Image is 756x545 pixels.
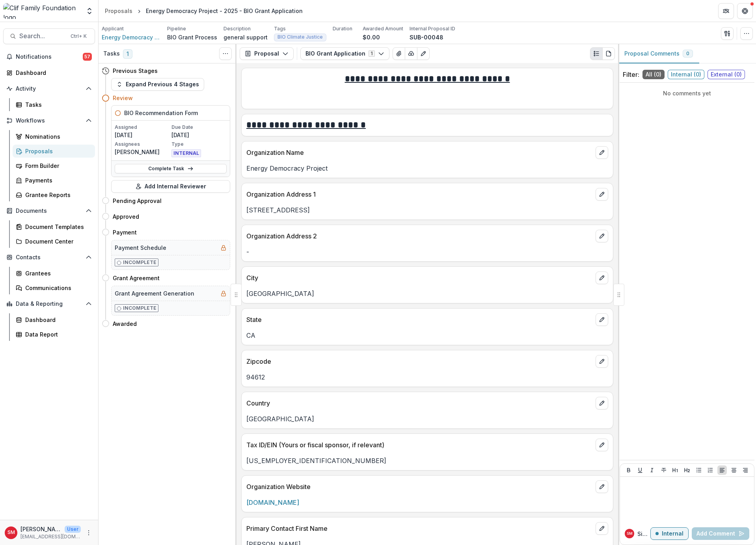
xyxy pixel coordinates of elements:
[246,372,608,382] p: 94612
[7,530,15,535] div: Sierra Martinez
[13,130,95,143] a: Nominations
[102,33,161,41] a: Energy Democracy Project
[624,465,633,475] button: Bold
[113,212,139,221] h4: Approved
[3,3,81,19] img: Clif Family Foundation logo
[171,131,227,139] p: [DATE]
[83,53,92,61] span: 57
[102,25,124,32] p: Applicant
[16,54,83,60] span: Notifications
[123,305,156,312] p: Incomplete
[246,498,299,506] a: [DOMAIN_NAME]
[417,47,430,60] button: Edit as form
[123,49,132,59] span: 1
[20,533,81,540] p: [EMAIL_ADDRESS][DOMAIN_NAME]
[718,3,734,19] button: Partners
[596,230,608,242] button: edit
[642,70,665,79] span: All ( 0 )
[246,440,592,450] p: Tax ID/EIN (Yours or fiscal sponsor, if relevant)
[115,244,166,252] h5: Payment Schedule
[3,82,95,95] button: Open Activity
[13,220,95,233] a: Document Templates
[596,188,608,201] button: edit
[246,398,592,408] p: Country
[171,124,227,131] p: Due Date
[13,328,95,341] a: Data Report
[659,465,668,475] button: Strike
[246,231,592,241] p: Organization Address 2
[686,51,689,56] span: 0
[84,528,93,538] button: More
[692,527,749,540] button: Add Comment
[146,7,303,15] div: Energy Democracy Project - 2025 - BIO Grant Application
[3,114,95,127] button: Open Workflows
[694,465,704,475] button: Bullet List
[102,5,306,17] nav: breadcrumb
[167,33,217,41] p: BIO Grant Process
[171,141,227,148] p: Type
[16,86,82,92] span: Activity
[246,315,592,324] p: State
[124,109,198,117] h5: BIO Recommendation Form
[246,524,592,533] p: Primary Contact First Name
[246,164,608,173] p: Energy Democracy Project
[171,149,201,157] span: INTERNAL
[246,247,608,257] p: -
[25,284,89,292] div: Communications
[115,141,170,148] p: Assignees
[3,66,95,79] a: Dashboard
[13,281,95,294] a: Communications
[25,147,89,155] div: Proposals
[729,465,739,475] button: Align Center
[618,44,699,63] button: Proposal Comments
[223,33,268,41] p: general support
[246,289,608,298] p: [GEOGRAPHIC_DATA]
[25,330,89,339] div: Data Report
[25,176,89,184] div: Payments
[113,197,162,205] h4: Pending Approval
[113,67,158,75] h4: Previous Stages
[596,522,608,535] button: edit
[111,180,230,193] button: Add Internal Reviewer
[3,251,95,264] button: Open Contacts
[115,131,170,139] p: [DATE]
[113,320,137,328] h4: Awarded
[19,32,66,40] span: Search...
[113,228,137,236] h4: Payment
[650,527,689,540] button: Internal
[410,33,443,41] p: SUB-00048
[16,208,82,214] span: Documents
[741,465,750,475] button: Align Right
[596,313,608,326] button: edit
[69,32,88,41] div: Ctrl + K
[246,331,608,340] p: CA
[363,25,403,32] p: Awarded Amount
[115,124,170,131] p: Assigned
[3,298,95,310] button: Open Data & Reporting
[16,117,82,124] span: Workflows
[113,274,160,282] h4: Grant Agreement
[219,47,232,60] button: Toggle View Cancelled Tasks
[13,235,95,248] a: Document Center
[647,465,657,475] button: Italicize
[706,465,715,475] button: Ordered List
[16,254,82,261] span: Contacts
[13,174,95,187] a: Payments
[25,223,89,231] div: Document Templates
[25,269,89,277] div: Grantees
[300,47,389,60] button: BIO Grant Application1
[637,530,650,538] p: Sierra M
[596,272,608,284] button: edit
[103,50,120,57] h3: Tasks
[623,89,751,97] p: No comments yet
[246,205,608,215] p: [STREET_ADDRESS]
[123,259,156,266] p: Incomplete
[25,237,89,246] div: Document Center
[3,50,95,63] button: Notifications57
[25,132,89,141] div: Nominations
[25,100,89,109] div: Tasks
[682,465,692,475] button: Heading 2
[596,355,608,368] button: edit
[623,70,639,79] p: Filter:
